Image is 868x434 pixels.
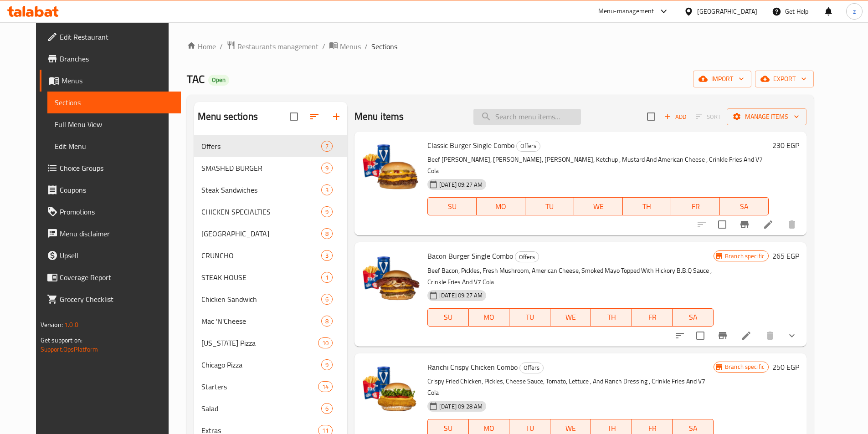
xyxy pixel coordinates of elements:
[321,403,333,414] div: items
[853,6,856,16] span: z
[201,272,321,283] span: STEAK HOUSE
[303,106,325,128] span: Sort sections
[194,288,347,310] div: Chicken Sandwich6
[627,200,668,213] span: TH
[741,330,752,341] a: Edit menu item
[194,245,347,266] div: CRUNCHO3
[194,332,347,354] div: [US_STATE] Pizza10
[772,139,799,152] h6: 230 EGP
[427,360,518,374] span: Ranchi Crispy Chicken Combo
[578,200,619,213] span: WE
[40,288,181,310] a: Grocery Checklist
[321,359,333,370] div: items
[187,69,205,89] span: TAC
[201,294,321,305] span: Chicken Sandwich
[550,308,591,327] button: WE
[724,200,765,213] span: SA
[187,41,216,52] a: Home
[322,295,332,304] span: 6
[322,208,332,216] span: 9
[194,310,347,332] div: Mac 'N'Cheese8
[676,311,710,324] span: SA
[201,206,321,217] span: CHICKEN SPECIALTIES
[40,157,181,179] a: Choice Groups
[436,402,486,411] span: [DATE] 09:28 AM
[513,311,547,324] span: TU
[721,252,768,260] span: Branch specific
[469,308,510,327] button: MO
[47,135,181,157] a: Edit Menu
[322,251,332,260] span: 3
[371,41,397,52] span: Sections
[40,48,181,70] a: Branches
[697,6,757,16] div: [GEOGRAPHIC_DATA]
[693,71,751,87] button: import
[318,337,333,348] div: items
[595,311,628,324] span: TH
[321,163,333,174] div: items
[318,383,332,391] span: 14
[201,337,318,348] span: [US_STATE] Pizza
[509,308,550,327] button: TU
[517,141,540,151] span: Offers
[60,250,174,261] span: Upsell
[642,107,661,126] span: Select section
[713,215,732,234] span: Select to update
[763,219,774,230] a: Edit menu item
[762,73,806,85] span: export
[55,119,174,130] span: Full Menu View
[194,223,347,245] div: [GEOGRAPHIC_DATA]8
[226,41,318,52] a: Restaurants management
[515,251,539,262] div: Offers
[321,272,333,283] div: items
[198,110,258,123] h2: Menu sections
[781,214,803,235] button: delete
[201,228,321,239] div: NASHVILLE
[201,359,321,370] span: Chicago Pizza
[318,339,332,347] span: 10
[431,200,473,213] span: SU
[321,141,333,152] div: items
[690,110,727,124] span: Select section first
[194,354,347,376] div: Chicago Pizza9
[201,381,318,392] span: Starters
[322,404,332,413] span: 6
[529,200,570,213] span: TU
[201,163,321,174] span: SMASHED BURGER
[201,250,321,261] span: CRUNCHO
[427,197,477,215] button: SU
[427,376,714,398] p: Crispy Fried Chicken, Pickles, Cheese Sauce, Tomato, Lettuce , And Ranch Dressing , Crinkle Fries...
[322,186,332,194] span: 3
[515,252,539,262] span: Offers
[284,107,303,126] span: Select all sections
[237,41,318,52] span: Restaurants management
[427,138,514,152] span: Classic Burger Single Combo
[427,249,513,263] span: Bacon Burger Single Combo
[201,141,321,152] span: Offers
[40,70,181,92] a: Menus
[623,197,672,215] button: TH
[194,398,347,419] div: Salad6
[322,361,332,369] span: 9
[329,41,361,52] a: Menus
[519,363,544,373] div: Offers
[427,265,714,288] p: Beef Bacon, Pickles, Fresh Mushroom, American Cheese, Smoked Mayo Topped With Hickory B.B.Q Sauce...
[325,106,347,128] button: Add section
[362,139,420,197] img: Classic Burger Single Combo
[473,109,581,125] input: search
[64,319,78,331] span: 1.0.0
[201,403,321,414] span: Salad
[516,141,540,152] div: Offers
[41,319,63,331] span: Version:
[187,41,814,52] nav: breadcrumb
[720,197,769,215] button: SA
[661,110,690,124] span: Add item
[322,317,332,326] span: 8
[62,75,174,86] span: Menus
[591,308,632,327] button: TH
[321,206,333,217] div: items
